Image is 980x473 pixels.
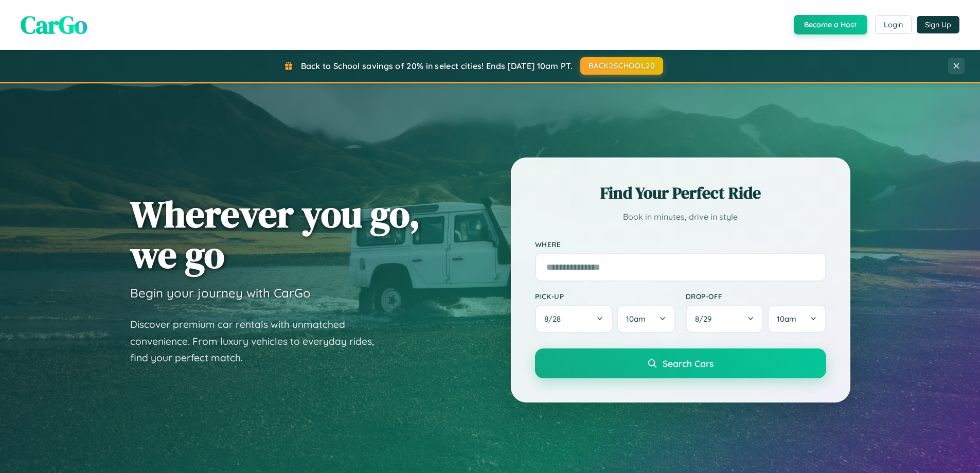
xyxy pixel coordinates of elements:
h3: Begin your journey with CarGo [130,285,311,301]
button: 8/28 [535,305,613,333]
span: Search Cars [663,358,714,369]
button: BACK2SCHOOL20 [580,57,663,75]
button: 10am [617,305,675,333]
button: 8/29 [686,305,764,333]
p: Discover premium car rentals with unmatched convenience. From luxury vehicles to everyday rides, ... [130,316,387,366]
label: Where [535,240,826,249]
p: Book in minutes, drive in style [535,209,826,224]
h1: Wherever you go, we go [130,194,420,275]
h2: Find Your Perfect Ride [535,182,826,204]
button: Sign Up [917,16,959,33]
span: 10am [777,314,796,324]
span: 10am [626,314,646,324]
span: CarGo [21,8,87,42]
button: Become a Host [794,15,867,34]
span: 8 / 29 [695,314,717,324]
label: Drop-off [686,292,826,301]
span: 8 / 28 [544,314,566,324]
span: Back to School savings of 20% in select cities! Ends [DATE] 10am PT. [301,61,573,71]
label: Pick-up [535,292,675,301]
button: Login [875,15,912,34]
button: 10am [768,305,826,333]
button: Search Cars [535,348,826,378]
